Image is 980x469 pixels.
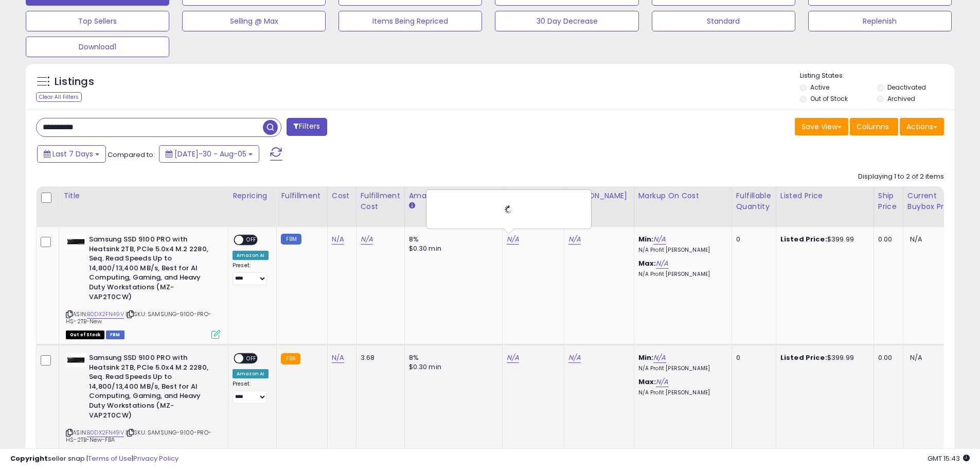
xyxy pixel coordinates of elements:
[638,377,656,387] b: Max:
[233,190,272,201] div: Repricing
[332,353,344,363] a: N/A
[66,235,86,249] img: 31CdT4oLpCL._SL40_.jpg
[106,331,124,339] span: FBM
[780,353,866,362] div: $399.99
[795,118,848,135] button: Save View
[52,149,93,159] span: Last 7 Days
[780,235,866,244] div: $399.99
[878,190,899,212] div: Ship Price
[87,310,124,319] a: B0DX2FN49V
[808,11,952,31] button: Replenish
[332,234,344,245] a: N/A
[66,428,211,444] span: | SKU: SAMSUNG-9100-PRO-HS-2TB-New-FBA
[736,353,768,362] div: 0
[638,190,727,201] div: Markup on Cost
[409,235,494,244] div: 8%
[653,353,666,363] a: N/A
[66,235,220,338] div: ASIN:
[281,234,301,245] small: FBM
[281,190,323,201] div: Fulfillment
[780,234,827,244] b: Listed Price:
[638,234,654,244] b: Min:
[10,454,179,464] div: seller snap | |
[108,150,155,160] span: Compared to:
[638,247,724,254] p: N/A Profit [PERSON_NAME]
[10,454,48,463] strong: Copyright
[26,37,169,57] button: Download1
[338,11,482,31] button: Items Being Repriced
[652,11,795,31] button: Standard
[507,353,519,363] a: N/A
[910,234,922,244] span: N/A
[233,380,269,404] div: Preset:
[780,353,827,362] b: Listed Price:
[36,92,82,102] div: Clear All Filters
[243,354,260,363] span: OFF
[182,11,326,31] button: Selling @ Max
[507,234,519,245] a: N/A
[233,369,269,378] div: Amazon AI
[887,83,926,92] label: Deactivated
[281,353,300,364] small: FBA
[332,190,352,201] div: Cost
[928,454,970,463] span: 2025-08-14 15:43 GMT
[233,251,269,260] div: Amazon AI
[638,389,724,396] p: N/A Profit [PERSON_NAME]
[361,190,400,212] div: Fulfillment Cost
[55,75,94,89] h5: Listings
[409,244,494,253] div: $0.30 min
[568,234,581,245] a: N/A
[638,353,654,362] b: Min:
[174,149,246,159] span: [DATE]-30 - Aug-05
[653,234,666,245] a: N/A
[66,331,104,339] span: All listings that are currently out of stock and unavailable for purchase on Amazon
[88,454,132,463] a: Terms of Use
[159,145,259,163] button: [DATE]-30 - Aug-05
[287,118,327,136] button: Filters
[361,234,373,245] a: N/A
[63,190,224,201] div: Title
[638,365,724,372] p: N/A Profit [PERSON_NAME]
[66,310,211,325] span: | SKU: SAMSUNG-9100-PRO-HS-2TB-New
[638,258,656,268] b: Max:
[858,172,944,182] div: Displaying 1 to 2 of 2 items
[89,353,214,423] b: Samsung SSD 9100 PRO with Heatsink 2TB, PCIe 5.0x4 M.2 2280, Seq. Read Speeds Up to 14,800/13,400...
[810,94,848,103] label: Out of Stock
[409,190,498,201] div: Amazon Fees
[233,262,269,285] div: Preset:
[89,235,214,304] b: Samsung SSD 9100 PRO with Heatsink 2TB, PCIe 5.0x4 M.2 2280, Seq. Read Speeds Up to 14,800/13,400...
[910,353,922,362] span: N/A
[900,118,944,135] button: Actions
[495,11,638,31] button: 30 Day Decrease
[361,353,397,362] div: 3.68
[568,190,630,201] div: [PERSON_NAME]
[736,190,772,212] div: Fulfillable Quantity
[656,377,668,387] a: N/A
[638,271,724,278] p: N/A Profit [PERSON_NAME]
[87,428,124,437] a: B0DX2FN49V
[66,353,86,367] img: 31CdT4oLpCL._SL40_.jpg
[634,186,732,227] th: The percentage added to the cost of goods (COGS) that forms the calculator for Min & Max prices.
[736,235,768,244] div: 0
[409,353,494,362] div: 8%
[26,11,169,31] button: Top Sellers
[850,118,898,135] button: Columns
[656,258,668,269] a: N/A
[800,71,954,81] p: Listing States:
[780,190,869,201] div: Listed Price
[878,235,895,244] div: 0.00
[568,353,581,363] a: N/A
[887,94,915,103] label: Archived
[409,362,494,372] div: $0.30 min
[810,83,829,92] label: Active
[857,121,889,132] span: Columns
[907,190,960,212] div: Current Buybox Price
[243,236,260,245] span: OFF
[409,201,415,211] small: Amazon Fees.
[37,145,106,163] button: Last 7 Days
[133,454,179,463] a: Privacy Policy
[878,353,895,362] div: 0.00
